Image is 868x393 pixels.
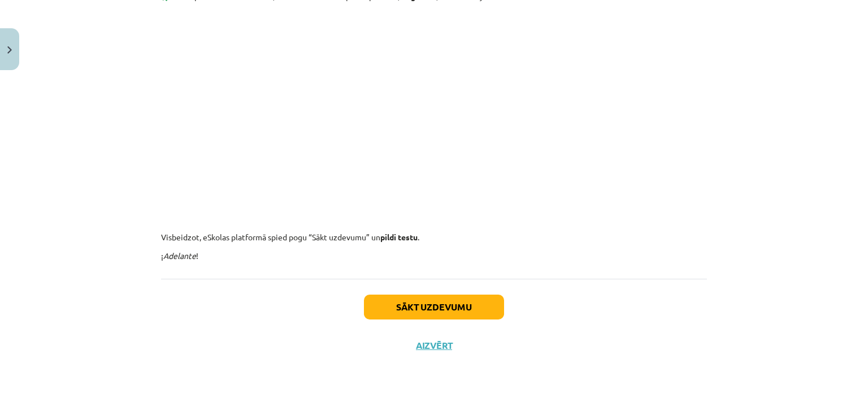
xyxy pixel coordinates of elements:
iframe: 5. nodarbība. Darbības vārds "tener"/ El Verbo "tener". Spanu valoda 7.klase [161,9,707,222]
b: pildi testu [380,232,418,242]
i: Adelante [163,251,196,261]
p: ¡ ! [161,250,707,262]
button: Sākt uzdevumu [364,295,504,319]
button: Aizvērt [413,340,455,351]
p: Visbeidzot, eSkolas platformā spied pogu “Sākt uzdevumu” un . [161,231,707,243]
img: icon-close-lesson-0947bae3869378f0d4975bcd49f059093ad1ed9edebbc8119c70593378902aed.svg [7,46,12,54]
